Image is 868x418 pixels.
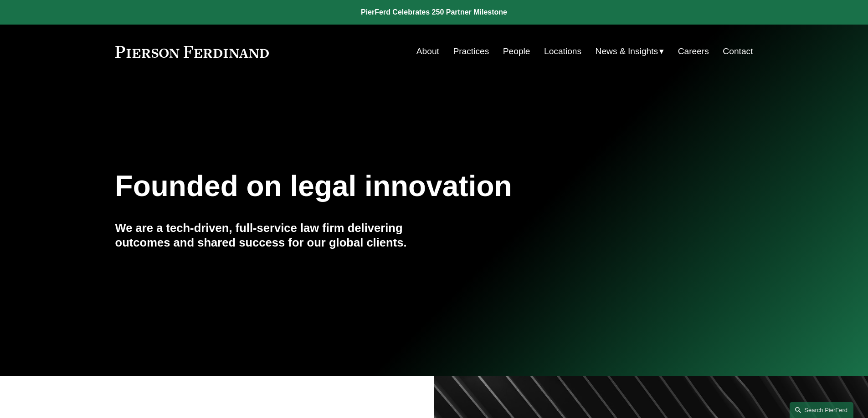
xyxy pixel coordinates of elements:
span: News & Insights [596,44,658,60]
a: People [503,43,530,60]
a: Careers [678,43,709,60]
a: Contact [723,43,753,60]
a: Locations [544,43,581,60]
h4: We are a tech-driven, full-service law firm delivering outcomes and shared success for our global... [115,221,434,250]
a: About [416,43,439,60]
h1: Founded on legal innovation [115,170,647,203]
a: folder dropdown [596,43,664,60]
a: Practices [453,43,489,60]
a: Search this site [790,402,853,418]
